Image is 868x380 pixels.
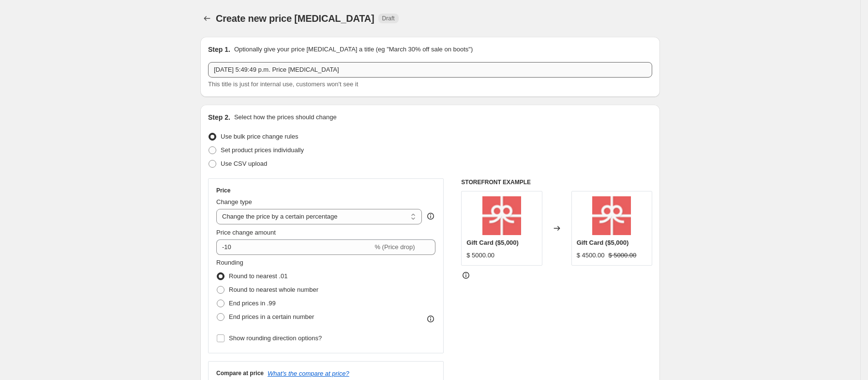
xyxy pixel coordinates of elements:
h2: Step 1. [208,45,230,54]
button: What's the compare at price? [268,370,349,377]
span: Use bulk price change rules [221,133,298,140]
span: Show rounding direction options? [229,334,322,342]
h3: Price [216,187,230,194]
h2: Step 2. [208,112,230,122]
span: Gift Card ($5,000) [466,239,519,246]
img: e38bd83af578077b65a31424bd24d085_80x.png [482,196,521,235]
span: Set product prices individually [221,146,304,154]
div: $ 4500.00 [577,251,605,260]
span: Gift Card ($5,000) [577,239,629,246]
p: Optionally give your price [MEDICAL_DATA] a title (eg "March 30% off sale on boots") [234,45,473,54]
img: e38bd83af578077b65a31424bd24d085_80x.png [592,196,631,235]
span: Use CSV upload [221,160,267,167]
span: Price change amount [216,229,276,236]
span: % (Price drop) [374,243,415,251]
strike: $ 5000.00 [608,251,636,260]
h3: Compare at price [216,369,264,377]
input: -15 [216,239,373,255]
span: Change type [216,198,252,206]
p: Select how the prices should change [234,112,337,122]
span: Round to nearest whole number [229,286,318,293]
div: $ 5000.00 [466,251,494,260]
span: Draft [382,15,395,22]
h6: STOREFRONT EXAMPLE [461,178,652,186]
div: help [426,211,435,221]
span: End prices in .99 [229,300,276,307]
input: 30% off holiday sale [208,62,652,78]
span: Rounding [216,259,243,266]
span: Create new price [MEDICAL_DATA] [216,13,374,24]
span: This title is just for internal use, customers won't see it [208,80,358,88]
span: Round to nearest .01 [229,272,287,280]
button: Price change jobs [200,12,214,25]
span: End prices in a certain number [229,313,314,320]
